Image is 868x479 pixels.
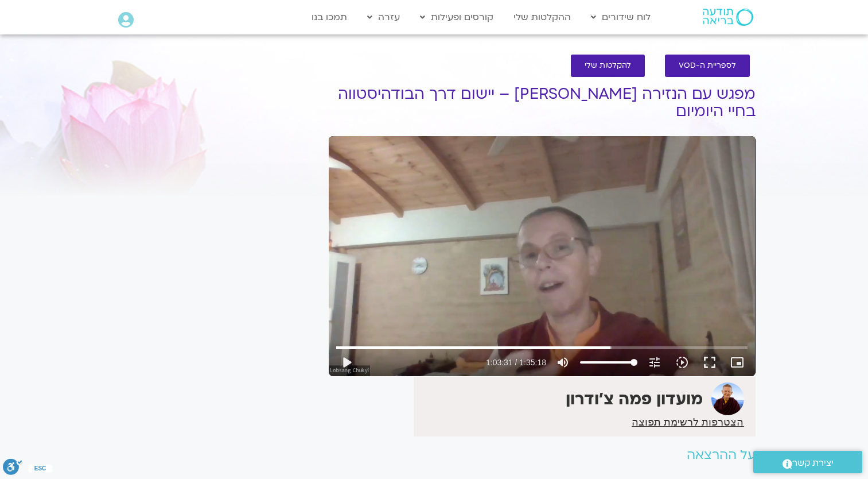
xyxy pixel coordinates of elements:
span: לספריית ה-VOD [679,61,736,70]
span: יצירת קשר [792,455,834,471]
h2: על ההרצאה [329,448,756,462]
a: תמכו בנו [306,6,353,28]
a: לוח שידורים [585,6,656,28]
img: מועדון פמה צ'ודרון [711,383,744,415]
a: להקלטות שלי [571,55,645,77]
img: תודעה בריאה [703,9,753,26]
h1: מפגש עם הנזירה [PERSON_NAME] – יישום דרך הבודהיסטווה בחיי היומיום [329,86,756,120]
a: עזרה [361,6,406,28]
a: ההקלטות שלי [508,6,577,28]
a: יצירת קשר [753,451,862,473]
strong: מועדון פמה צ'ודרון [566,388,703,410]
a: הצטרפות לרשימת תפוצה [632,417,744,427]
span: להקלטות שלי [585,61,631,70]
a: קורסים ופעילות [414,6,499,28]
a: לספריית ה-VOD [665,55,750,77]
